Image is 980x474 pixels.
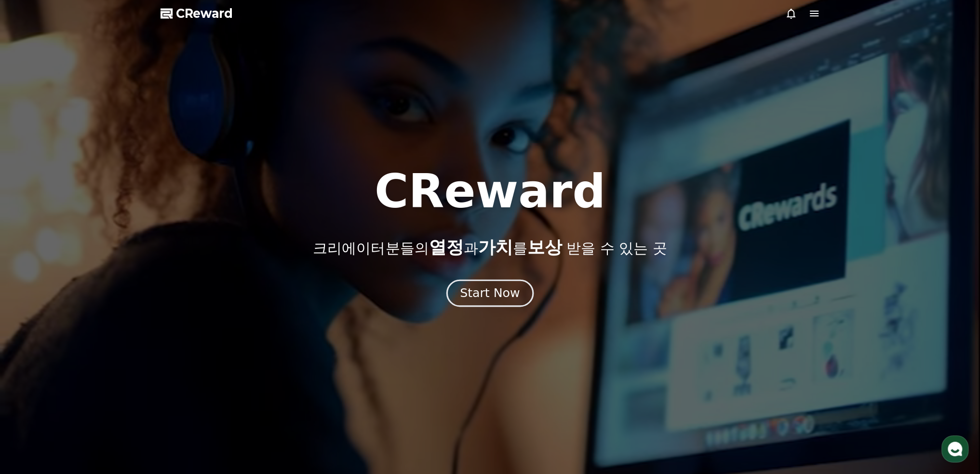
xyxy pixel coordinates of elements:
span: 홈 [30,320,36,328]
span: 설정 [149,320,161,328]
a: 설정 [124,306,185,330]
span: CReward [176,6,233,21]
span: 가치 [478,237,512,257]
div: Start Now [460,285,520,301]
span: 보상 [527,237,562,257]
a: 대화 [64,306,124,330]
a: Start Now [448,290,532,299]
a: 홈 [3,306,64,330]
h1: CReward [375,168,605,215]
p: 크리에이터분들의 과 를 받을 수 있는 곳 [313,238,667,257]
a: CReward [161,6,233,21]
button: Start Now [446,279,534,307]
span: 열정 [429,237,463,257]
span: 대화 [88,321,100,328]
